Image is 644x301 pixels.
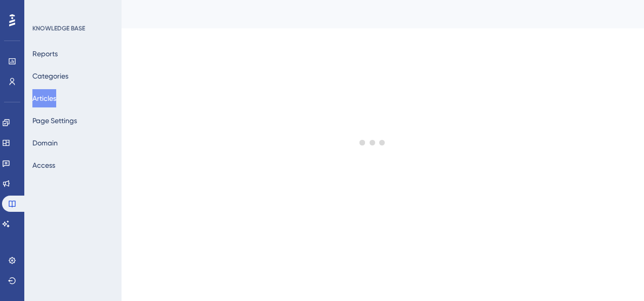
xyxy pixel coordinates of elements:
[32,45,58,63] button: Reports
[32,67,68,85] button: Categories
[32,24,85,32] div: KNOWLEDGE BASE
[32,111,77,130] button: Page Settings
[32,134,58,152] button: Domain
[32,89,56,107] button: Articles
[32,156,55,174] button: Access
